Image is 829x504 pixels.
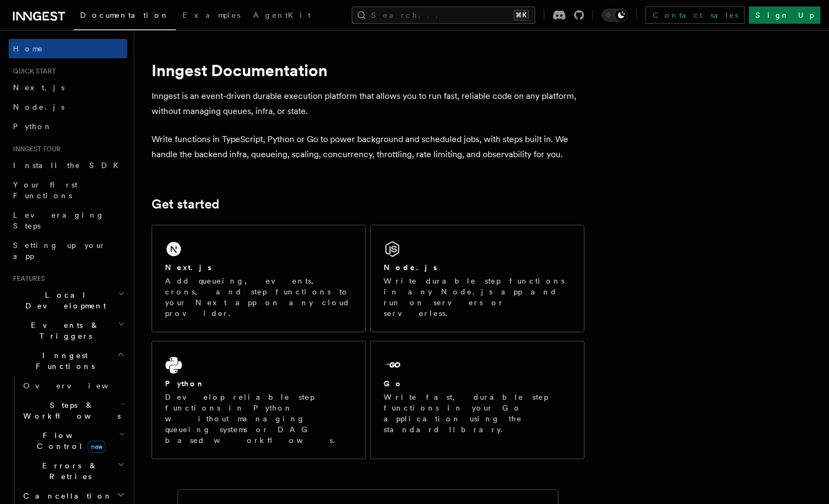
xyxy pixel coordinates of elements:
p: Inngest is an event-driven durable execution platform that allows you to run fast, reliable code ... [152,89,584,119]
p: Write durable step functions in any Node.js app and run on servers or serverless. [384,275,571,319]
span: Inngest Functions [9,350,117,372]
span: Local Development [9,290,118,311]
a: Leveraging Steps [9,205,127,236]
a: Node.js [9,97,127,117]
span: new [88,441,106,453]
span: Examples [182,11,240,19]
a: AgentKit [247,3,317,29]
button: Events & Triggers [9,315,127,346]
a: GoWrite fast, durable step functions in your Go application using the standard library. [370,341,584,459]
h2: Node.js [384,262,437,273]
h2: Python [165,378,205,389]
button: Inngest Functions [9,346,127,376]
a: Install the SDK [9,156,127,175]
button: Local Development [9,285,127,315]
span: AgentKit [253,11,311,19]
a: Node.jsWrite durable step functions in any Node.js app and run on servers or serverless. [370,225,584,332]
a: PythonDevelop reliable step functions in Python without managing queueing systems or DAG based wo... [152,341,366,459]
a: Contact sales [646,6,745,24]
button: Toggle dark mode [602,9,628,22]
h2: Next.js [165,262,212,273]
span: Next.js [13,83,64,92]
span: Documentation [80,11,169,19]
a: Sign Up [749,6,820,24]
a: Next.jsAdd queueing, events, crons, and step functions to your Next app on any cloud provider. [152,225,366,332]
p: Write fast, durable step functions in your Go application using the standard library. [384,392,571,435]
span: Overview [23,381,135,390]
span: Features [9,274,45,283]
span: Your first Functions [13,180,77,200]
span: Install the SDK [13,161,125,170]
a: Get started [152,197,219,212]
a: Overview [19,376,127,395]
span: Steps & Workflows [19,400,121,421]
button: Flow Controlnew [19,426,127,456]
span: Cancellation [19,490,113,501]
span: Events & Triggers [9,320,118,341]
span: Setting up your app [13,241,106,260]
a: Python [9,117,127,136]
span: Leveraging Steps [13,211,104,230]
p: Develop reliable step functions in Python without managing queueing systems or DAG based workflows. [165,392,352,446]
span: Python [13,122,52,131]
a: Home [9,39,127,58]
span: Quick start [9,67,56,76]
span: Flow Control [19,430,119,452]
kbd: ⌘K [514,10,529,21]
a: Setting up your app [9,236,127,266]
button: Errors & Retries [19,456,127,486]
h1: Inngest Documentation [152,61,584,80]
span: Errors & Retries [19,460,117,482]
a: Next.js [9,78,127,97]
h2: Go [384,378,403,389]
span: Inngest tour [9,145,61,153]
button: Search...⌘K [352,6,535,24]
span: Home [13,43,43,54]
button: Steps & Workflows [19,395,127,426]
a: Examples [176,3,247,29]
p: Add queueing, events, crons, and step functions to your Next app on any cloud provider. [165,275,352,319]
p: Write functions in TypeScript, Python or Go to power background and scheduled jobs, with steps bu... [152,132,584,162]
a: Your first Functions [9,175,127,205]
a: Documentation [74,3,176,30]
span: Node.js [13,103,64,111]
